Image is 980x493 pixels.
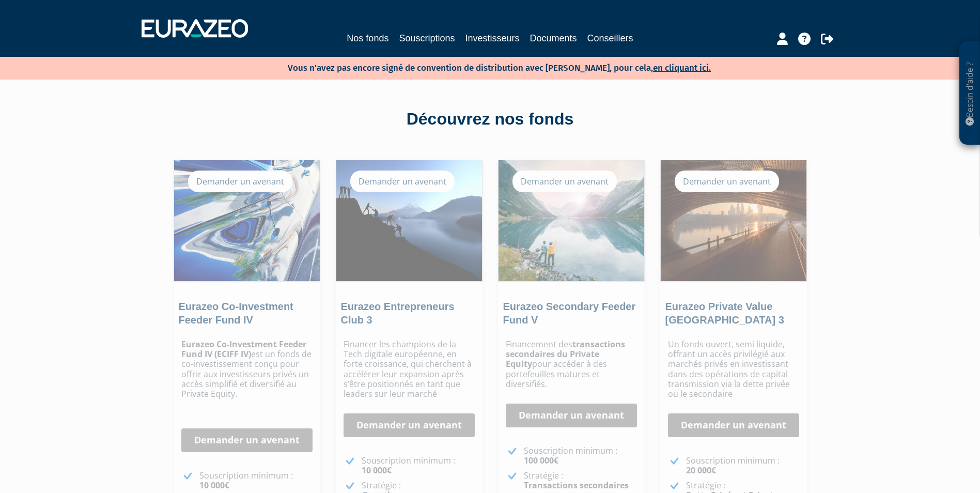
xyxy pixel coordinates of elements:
strong: 100 000€ [524,455,558,466]
p: Besoin d'aide ? [964,47,976,140]
a: Souscriptions [399,31,455,45]
a: Eurazeo Entrepreneurs Club 3 [341,301,455,326]
p: Vous n'avez pas encore signé de convention de distribution avec [PERSON_NAME], pour cela, [258,59,711,74]
img: Eurazeo Entrepreneurs Club 3 [336,160,482,281]
p: Souscription minimum : [686,456,799,475]
a: Nos fonds [347,31,388,47]
div: Découvrez nos fonds [196,107,785,131]
div: Demander un avenant [512,171,617,192]
a: Demander un avenant [181,428,313,452]
p: Souscription minimum : [199,471,313,490]
p: Financement des pour accéder à des portefeuilles matures et diversifiés. [506,340,637,389]
p: Un fonds ouvert, semi liquide, offrant un accès privilégié aux marchés privés en investissant dan... [668,340,799,399]
strong: transactions secondaires du Private Equity [506,338,625,369]
div: Demander un avenant [675,171,779,192]
strong: 10 000€ [362,465,392,476]
a: Documents [530,31,577,45]
p: Souscription minimum : [362,456,475,475]
a: Demander un avenant [344,413,475,437]
strong: 10 000€ [199,480,229,491]
img: Eurazeo Private Value Europe 3 [661,160,806,281]
p: est un fonds de co-investissement conçu pour offrir aux investisseurs privés un accès simplifié e... [181,340,313,399]
a: Demander un avenant [506,404,637,427]
p: Souscription minimum : [524,446,637,466]
a: Investisseurs [465,31,519,45]
a: Demander un avenant [668,413,799,437]
p: Stratégie : [524,471,637,490]
div: Demander un avenant [188,171,292,192]
img: Eurazeo Co-Investment Feeder Fund IV [174,160,320,281]
a: Eurazeo Co-Investment Feeder Fund IV [179,301,293,326]
strong: Transactions secondaires [524,480,629,491]
img: Eurazeo Secondary Feeder Fund V [499,160,644,281]
img: 1732889491-logotype_eurazeo_blanc_rvb.png [142,19,248,38]
strong: Eurazeo Co-Investment Feeder Fund IV (ECIFF IV) [181,338,306,360]
p: Financer les champions de la Tech digitale européenne, en forte croissance, qui cherchent à accél... [344,340,475,399]
a: Eurazeo Private Value [GEOGRAPHIC_DATA] 3 [665,301,784,326]
a: en cliquant ici. [653,63,711,73]
a: Conseillers [587,31,633,45]
a: Eurazeo Secondary Feeder Fund V [503,301,636,326]
div: Demander un avenant [350,171,455,192]
strong: 20 000€ [686,465,716,476]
